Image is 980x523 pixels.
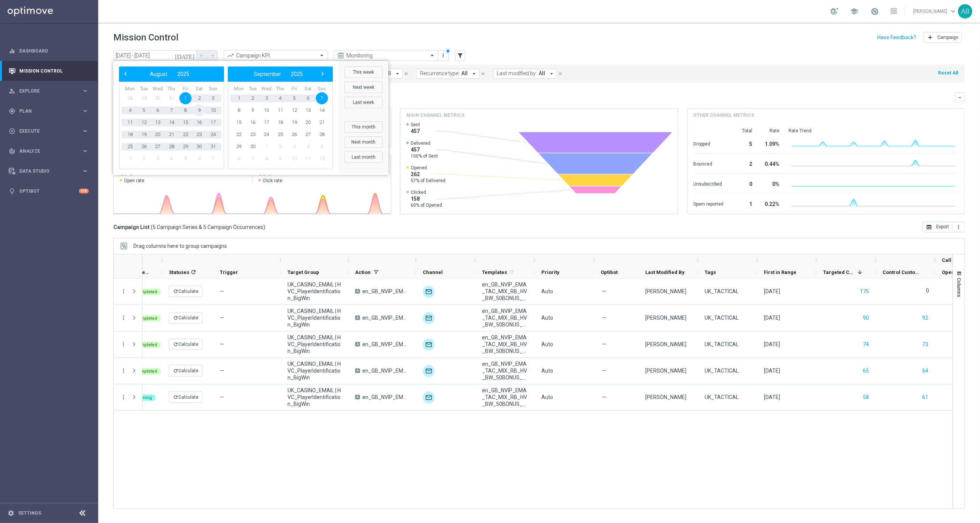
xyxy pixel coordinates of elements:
span: 18 [274,116,286,128]
i: more_vert [120,394,127,401]
i: keyboard_arrow_right [82,147,89,155]
label: 0 [926,287,929,294]
div: Rate [762,128,780,134]
button: Last week [344,97,383,108]
div: Press SPACE to select this row. [114,358,142,384]
i: trending_up [227,52,234,59]
span: 18 [124,128,136,141]
div: Unsubscribed [694,177,724,189]
button: ‹ [121,69,131,79]
span: 2 [193,92,205,104]
span: 4 [274,92,286,104]
div: Plan [9,108,82,115]
a: Settings [18,511,41,515]
th: weekday [206,86,220,92]
th: weekday [260,86,274,92]
span: 262 [411,171,445,178]
div: 1 [733,197,753,209]
h4: Other channel metrics [694,112,754,119]
div: Mission Control [9,61,89,81]
button: person_search Explore keyboard_arrow_right [8,88,89,94]
th: weekday [165,86,179,92]
span: 2025 [291,71,303,77]
div: There are unsaved changes [445,48,451,54]
div: 1.09% [762,137,780,149]
span: 6 [302,92,314,104]
span: 12 [288,104,300,116]
div: AB [958,4,972,19]
span: August [150,71,167,77]
button: August [145,69,172,79]
span: 5 [179,153,192,165]
i: more_vert [955,224,961,230]
th: weekday [178,86,192,92]
ng-select: Monitoring [334,50,438,61]
span: 2025 [177,71,189,77]
th: weekday [301,86,315,92]
span: 457 [411,128,420,135]
button: 73 [921,340,929,349]
button: gps_fixed Plan keyboard_arrow_right [8,108,89,114]
div: Explore [9,88,82,94]
span: 9 [193,104,205,116]
button: 74 [862,340,870,349]
span: 28 [316,128,328,141]
button: arrow_forward [207,50,218,61]
button: Recurrence type: All arrow_drop_down [417,69,479,79]
span: 17 [260,116,272,128]
span: 15 [179,116,192,128]
button: refreshCalculate [169,391,202,403]
th: weekday [315,86,329,92]
div: 0.22% [762,197,780,209]
span: 15 [233,116,245,128]
button: more_vert [120,314,127,321]
button: Mission Control [8,68,89,74]
span: 30 [151,92,164,104]
span: 19 [138,128,150,141]
button: open_in_browser Export [923,222,952,232]
bs-datepicker-navigation-view: ​ ​ ​ [121,69,218,79]
span: 30 [193,141,205,153]
i: more_vert [120,367,127,374]
th: weekday [274,86,288,92]
i: filter_alt [457,52,464,59]
span: Plan [19,109,82,113]
button: equalizer Dashboard [8,48,89,54]
a: Dashboard [19,41,89,61]
h4: Main channel metrics [407,112,464,119]
span: 24 [260,128,272,141]
span: 2 [138,153,150,165]
span: en_GB_NVIP_EMA_TAC_MIX_RB_HV_BW_50BONUS_2025_A [362,288,410,295]
button: Last modified by: All arrow_drop_down [493,69,557,79]
span: 26 [288,128,300,141]
div: Optibot [9,181,89,201]
div: Total [733,128,753,134]
span: 31 [207,141,219,153]
span: 4 [124,104,136,116]
span: Analyze [19,149,82,153]
span: 11 [274,104,286,116]
button: track_changes Analyze keyboard_arrow_right [8,148,89,154]
th: weekday [123,86,137,92]
button: close [479,70,486,78]
span: Opened [411,165,445,171]
span: Last modified by: [497,70,537,77]
span: 6 [193,153,205,165]
button: refreshCalculate [169,365,202,376]
span: Clicked [411,189,442,195]
span: 28 [165,141,178,153]
span: 10 [207,104,219,116]
span: 12 [316,153,328,165]
span: en_GB_NVIP_EMA_TAC_MIX_RB_HV_BW_50BONUS_2025_A [362,394,410,401]
span: 13 [302,104,314,116]
button: refreshCalculate [169,286,202,297]
h3: Campaign List [113,224,265,231]
span: All [539,70,545,77]
bs-datepicker-navigation-view: ​ ​ ​ [230,69,327,79]
button: › [317,69,327,79]
span: 3 [207,92,219,104]
button: 65 [862,366,870,376]
span: Campaign [937,35,958,40]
